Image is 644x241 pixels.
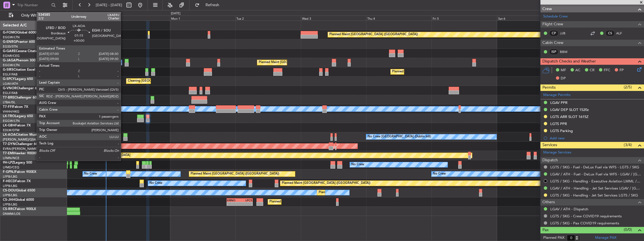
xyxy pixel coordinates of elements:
[3,100,15,104] a: LTBA/ISL
[235,15,301,21] div: Tue 2
[81,77,146,85] div: Planned Maint Athens ([PERSON_NAME] Intl)
[575,68,580,73] span: AC
[3,96,39,99] a: T7-BREChallenger 604
[3,170,15,174] span: F-GPNJ
[3,87,41,90] a: G-VNORChallenger 650
[319,188,407,197] div: Planned Maint [GEOGRAPHIC_DATA] ([GEOGRAPHIC_DATA])
[3,133,16,137] span: LX-AOA
[68,11,78,16] div: [DATE]
[3,63,20,67] a: EGGW/LTN
[3,189,35,192] a: CS-DOUGlobal 6500
[3,133,43,137] a: LX-AOACitation Mustang
[3,198,15,202] span: CS-JHH
[329,30,418,39] div: Planned Maint [GEOGRAPHIC_DATA] ([GEOGRAPHIC_DATA])
[17,1,50,9] input: Trip Number
[3,165,19,169] a: LFMD/CEQ
[149,179,162,188] div: No Crew
[543,235,564,241] label: Planned PAX
[240,202,252,206] div: -
[6,11,61,20] button: Only With Activity
[561,76,566,81] span: DP
[620,68,624,73] span: FP
[259,58,347,67] div: Planned Maint [GEOGRAPHIC_DATA] ([GEOGRAPHIC_DATA])
[550,128,573,133] div: LGTS Parking
[3,77,15,81] span: G-SPCY
[550,100,567,105] div: LGAV PPR
[550,136,641,140] div: Add new
[3,170,36,174] a: F-GPNJFalcon 900EX
[15,14,59,17] span: Only With Activity
[3,68,14,72] span: G-SIRS
[624,142,632,148] span: (3/4)
[3,137,36,142] a: [PERSON_NAME]/QSA
[543,92,571,98] a: Manage Permits
[201,3,224,7] span: Refresh
[368,133,431,141] div: No Crew [GEOGRAPHIC_DATA] (Dublin Intl)
[3,124,15,127] span: LX-GBH
[3,180,15,183] span: F-HECD
[171,11,180,16] div: [DATE]
[3,40,35,44] a: G-ENRGPraetor 600
[3,193,17,197] a: LFPB/LBG
[96,3,122,8] span: [DATE] - [DATE]
[3,44,18,49] a: EGSS/STN
[550,179,641,184] a: LGTS / SKG - Handling - Executive Aviation LMML / MLA
[3,31,36,34] a: G-FOMOGlobal 6000
[301,15,366,21] div: Wed 3
[604,68,610,73] span: FFC
[3,156,19,160] a: LFMN/NCE
[3,189,16,192] span: CS-DOU
[3,68,35,72] a: G-SIRSCitation Excel
[542,21,563,28] span: Flight Crew
[542,157,558,164] span: Dispatch
[3,59,16,62] span: G-JAGA
[3,50,49,53] a: G-GARECessna Citation XLS+
[392,68,481,76] div: Planned Maint [GEOGRAPHIC_DATA] ([GEOGRAPHIC_DATA])
[550,186,641,191] a: LGAV / ATH - Handling - Jet Set Services LGAV / [GEOGRAPHIC_DATA]
[560,49,573,54] a: BBM
[3,105,13,109] span: T7-FFI
[3,128,19,132] a: EDLW/DTM
[170,15,235,21] div: Mon 1
[3,77,33,81] a: G-SPCYLegacy 650
[542,6,552,12] span: Crew
[3,184,17,188] a: LFPB/LBG
[3,175,17,179] a: LFPB/LBG
[3,82,18,86] a: LGAV/ATH
[3,40,16,44] span: G-ENRG
[550,221,619,226] a: LGTS / SKG - Pax COVID19 requirements
[282,179,370,188] div: Planned Maint [GEOGRAPHIC_DATA] ([GEOGRAPHIC_DATA])
[84,170,97,178] div: No Crew
[431,15,497,21] div: Fri 5
[3,119,20,123] a: EGGW/LTN
[595,235,616,241] a: Manage PAX
[543,14,568,19] a: Schedule Crew
[191,170,279,178] div: Planned Maint [GEOGRAPHIC_DATA] ([GEOGRAPHIC_DATA])
[542,58,596,65] span: Dispatch Checks and Weather
[549,49,558,55] div: ISP
[497,15,562,21] div: Sat 6
[3,124,31,127] a: LX-GBHFalcon 7X
[550,193,638,198] a: LGTS / SKG - Handling - Jet Set Services LGTS / SKG
[3,87,17,90] span: G-VNOR
[605,30,615,36] div: CS
[3,50,16,53] span: G-GARE
[3,115,33,118] a: LX-TROLegacy 650
[542,227,549,233] span: Pax
[561,68,566,73] span: MF
[3,96,14,99] span: T7-BRE
[550,207,588,211] a: LGAV / ATH - Dispatch
[550,107,589,112] div: LGAV DEP SLOT 1520z
[433,170,446,178] div: No Crew
[3,212,20,216] a: DNMM/LOS
[269,198,358,206] div: Planned Maint [GEOGRAPHIC_DATA] ([GEOGRAPHIC_DATA])
[560,31,573,36] a: JJB
[227,198,240,202] div: KRNO
[616,31,629,36] a: ALF
[3,207,36,211] a: CS-RRCFalcon 900LX
[3,161,14,164] span: 9H-LPZ
[128,77,207,85] div: Cleaning [GEOGRAPHIC_DATA] ([PERSON_NAME] Intl)
[192,1,226,10] button: Refresh
[104,15,170,21] div: Sun 31
[3,180,31,183] a: F-HECDFalcon 7X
